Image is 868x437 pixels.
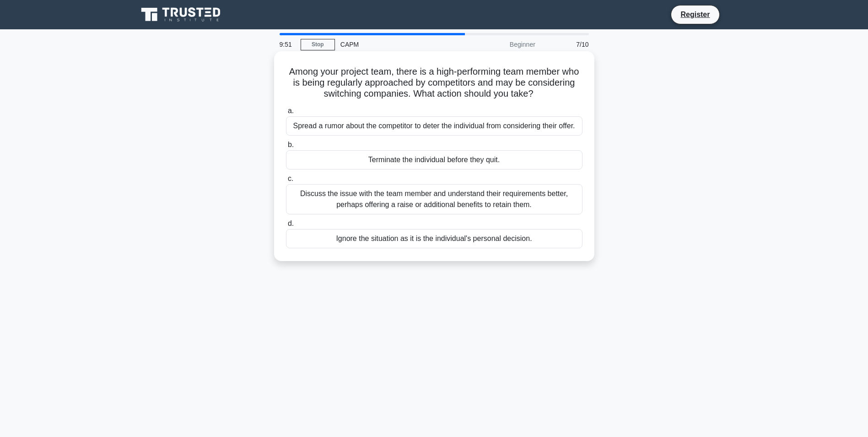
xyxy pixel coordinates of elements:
div: Ignore the situation as it is the individual's personal decision. [286,229,582,248]
div: 7/10 [541,35,594,54]
div: Spread a rumor about the competitor to deter the individual from considering their offer. [286,116,582,136]
div: Beginner [461,35,541,54]
span: c. [288,175,293,182]
div: CAPM [335,35,461,54]
a: Stop [301,39,335,50]
a: Register [675,9,715,20]
div: Terminate the individual before they quit. [286,150,582,169]
div: Discuss the issue with the team member and understand their requirements better, perhaps offering... [286,184,582,214]
div: 9:51 [274,35,301,54]
h5: Among your project team, there is a high-performing team member who is being regularly approached... [285,66,583,100]
span: a. [288,107,294,115]
span: b. [288,141,294,148]
span: d. [288,219,294,227]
